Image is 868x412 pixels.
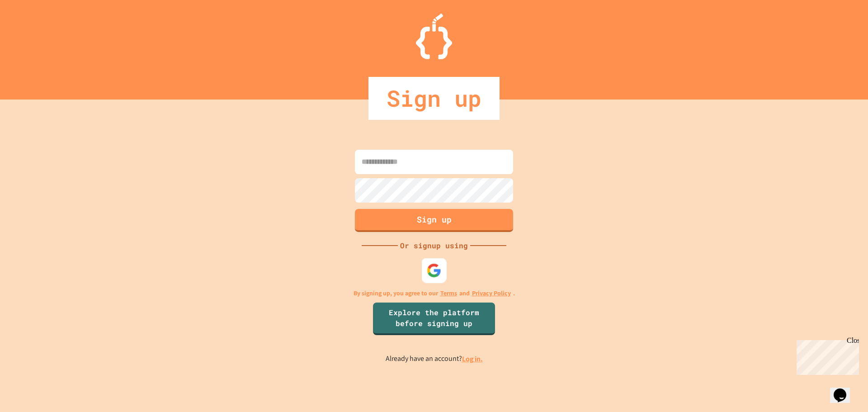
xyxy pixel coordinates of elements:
p: Already have an account? [386,353,483,365]
a: Log in. [462,354,483,364]
iframe: chat widget [793,336,859,375]
div: Or signup using [398,240,470,251]
iframe: chat widget [830,376,859,403]
a: Terms [440,289,457,298]
a: Privacy Policy [472,289,511,298]
a: Explore the platform before signing up [373,303,495,335]
img: google-icon.svg [427,263,442,278]
button: Sign up [355,209,513,232]
img: Logo.svg [416,14,452,59]
div: Sign up [368,77,500,120]
p: By signing up, you agree to our and . [354,289,515,298]
div: Chat with us now!Close [4,4,62,57]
